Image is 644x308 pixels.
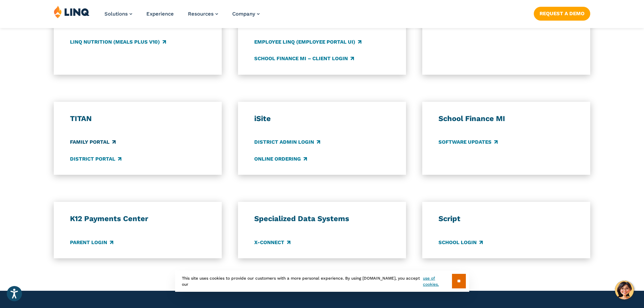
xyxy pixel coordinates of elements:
a: use of cookies. [423,275,452,287]
a: Request a Demo [534,7,590,20]
a: Employee LINQ (Employee Portal UI) [254,38,361,46]
nav: Primary Navigation [104,5,260,28]
h3: K12 Payments Center [70,214,206,223]
a: LINQ Nutrition (Meals Plus v10) [70,38,166,46]
a: School Login [438,239,483,246]
div: This site uses cookies to provide our customers with a more personal experience. By using [DOMAIN... [175,270,469,292]
a: Family Portal [70,139,116,146]
a: District Portal [70,155,121,163]
a: X-Connect [254,239,290,246]
nav: Button Navigation [534,5,590,20]
h3: School Finance MI [438,114,574,123]
h3: Specialized Data Systems [254,214,390,223]
a: Software Updates [438,139,498,146]
span: Company [232,11,255,17]
h3: TITAN [70,114,206,123]
a: Solutions [104,11,132,17]
span: Resources [188,11,214,17]
a: Parent Login [70,239,113,246]
a: Experience [146,11,174,17]
button: Hello, have a question? Let’s chat. [615,281,634,300]
a: District Admin Login [254,139,320,146]
h3: Script [438,214,574,223]
a: Resources [188,11,218,17]
a: Online Ordering [254,155,307,163]
img: LINQ | K‑12 Software [54,5,90,18]
a: Company [232,11,260,17]
a: School Finance MI – Client Login [254,55,354,62]
h3: iSite [254,114,390,123]
span: Solutions [104,11,128,17]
